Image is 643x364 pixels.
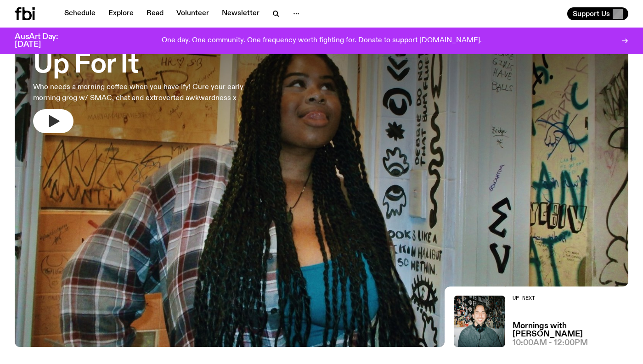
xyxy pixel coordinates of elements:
[513,322,628,338] a: Mornings with [PERSON_NAME]
[216,7,265,20] a: Newsletter
[573,10,610,18] span: Support Us
[513,339,588,347] span: 10:00am - 12:00pm
[33,82,268,104] p: Who needs a morning coffee when you have Ify! Cure your early morning grog w/ SMAC, chat and extr...
[162,37,482,45] p: One day. One community. One frequency worth fighting for. Donate to support [DOMAIN_NAME].
[103,7,139,20] a: Explore
[15,2,628,347] a: Ify - a Brown Skin girl with black braided twists, looking up to the side with her tongue stickin...
[59,7,101,20] a: Schedule
[171,7,214,20] a: Volunteer
[15,33,73,49] h3: AusArt Day: [DATE]
[141,7,169,20] a: Read
[567,7,628,20] button: Support Us
[33,31,268,133] a: Up For ItWho needs a morning coffee when you have Ify! Cure your early morning grog w/ SMAC, chat...
[454,296,505,347] img: Radio presenter Ben Hansen sits in front of a wall of photos and an fbi radio sign. Film photo. B...
[513,296,628,301] h2: Up Next
[33,52,268,78] h3: Up For It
